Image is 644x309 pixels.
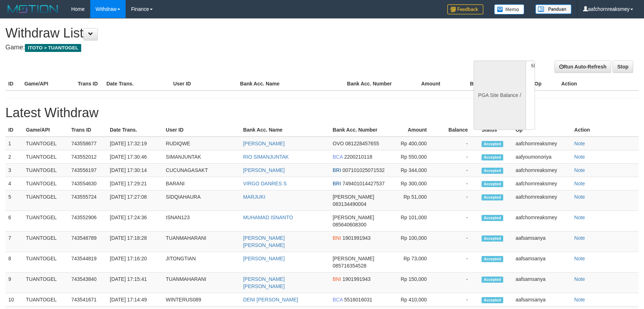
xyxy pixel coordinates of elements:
a: RIO SIMANJUNTAK [243,154,289,160]
span: Accepted [482,141,503,147]
th: Date Trans. [107,123,163,137]
span: [PERSON_NAME] [333,194,374,200]
a: Note [574,194,585,200]
span: 2200210118 [344,154,372,160]
td: 3 [5,164,23,177]
td: 743543840 [68,273,107,293]
td: aafchornreaksmey [513,137,571,150]
td: 743556197 [68,164,107,177]
td: TUANTOGEL [23,137,69,150]
span: 085640608300 [333,222,366,228]
td: aafsamsanya [513,231,571,252]
th: Amount [389,123,438,137]
a: MUHAMAD ISNANTO [243,215,293,220]
td: [DATE] 17:15:41 [107,273,163,293]
th: Op [513,123,571,137]
td: - [438,177,479,190]
td: CUCUNAGASAKT [163,164,240,177]
span: BNI [333,276,341,282]
a: Note [574,141,585,146]
td: 7 [5,231,23,252]
td: [DATE] 17:27:08 [107,190,163,211]
td: - [438,273,479,293]
td: Rp 150,000 [389,273,438,293]
span: [PERSON_NAME] [333,215,374,220]
td: TUANTOGEL [23,293,69,306]
span: Accepted [482,277,503,283]
td: 743552012 [68,150,107,164]
h4: Game: [5,44,422,51]
td: [DATE] 17:14:49 [107,293,163,306]
a: Note [574,181,585,186]
td: TUANTOGEL [23,190,69,211]
h1: Latest Withdraw [5,106,639,120]
td: - [438,252,479,273]
a: DENI [PERSON_NAME] [243,297,298,303]
span: BNI [333,235,341,241]
a: [PERSON_NAME] [243,256,284,261]
td: [DATE] 17:32:19 [107,137,163,150]
td: aafyoumonoriya [513,150,571,164]
span: Accepted [482,235,503,242]
td: 743558677 [68,137,107,150]
td: 9 [5,273,23,293]
a: [PERSON_NAME] [243,167,284,173]
td: Rp 51,000 [389,190,438,211]
td: ISNAN123 [163,211,240,231]
th: Bank Acc. Name [240,123,330,137]
td: TUANTOGEL [23,150,69,164]
a: [PERSON_NAME] [PERSON_NAME] [243,235,284,248]
div: PGA Site Balance / [474,61,526,130]
td: 6 [5,211,23,231]
a: Stop [613,61,633,73]
td: Rp 344,000 [389,164,438,177]
td: aafsamsanya [513,252,571,273]
td: 10 [5,293,23,306]
th: Date Trans. [104,77,170,91]
td: - [438,190,479,211]
td: TUANTOGEL [23,231,69,252]
td: 743548789 [68,231,107,252]
td: Rp 100,000 [389,231,438,252]
td: aafchornreaksmey [513,177,571,190]
td: Rp 300,000 [389,177,438,190]
td: SIDQIAHAURA [163,190,240,211]
td: 743555724 [68,190,107,211]
a: Note [574,235,585,241]
th: Action [571,123,639,137]
a: Run Auto-Refresh [554,61,611,73]
th: Balance [451,77,500,91]
span: Accepted [482,154,503,160]
td: TUANMAHARANI [163,273,240,293]
td: Rp 400,000 [389,137,438,150]
td: - [438,211,479,231]
span: 1901991943 [343,235,371,241]
td: 8 [5,252,23,273]
td: 743541671 [68,293,107,306]
th: User ID [170,77,237,91]
td: WINTERUS089 [163,293,240,306]
td: [DATE] 17:30:46 [107,150,163,164]
td: [DATE] 17:29:21 [107,177,163,190]
span: 5516016031 [344,297,372,303]
a: [PERSON_NAME] [PERSON_NAME] [243,276,284,289]
a: Note [574,154,585,160]
a: Note [574,256,585,261]
a: MARJUKI [243,194,265,200]
td: 1 [5,137,23,150]
th: Bank Acc. Name [237,77,344,91]
th: Bank Acc. Number [330,123,390,137]
span: 085716354528 [333,263,366,269]
td: [DATE] 17:18:28 [107,231,163,252]
td: aafsamsanya [513,273,571,293]
span: ITOTO > TUANTOGEL [25,44,81,52]
span: Accepted [482,297,503,303]
td: TUANTOGEL [23,252,69,273]
td: TUANTOGEL [23,211,69,231]
td: Rp 73,000 [389,252,438,273]
img: panduan.png [535,4,571,14]
span: Accepted [482,256,503,262]
img: Feedback.jpg [447,4,483,14]
span: Accepted [482,181,503,187]
th: Action [558,77,639,91]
